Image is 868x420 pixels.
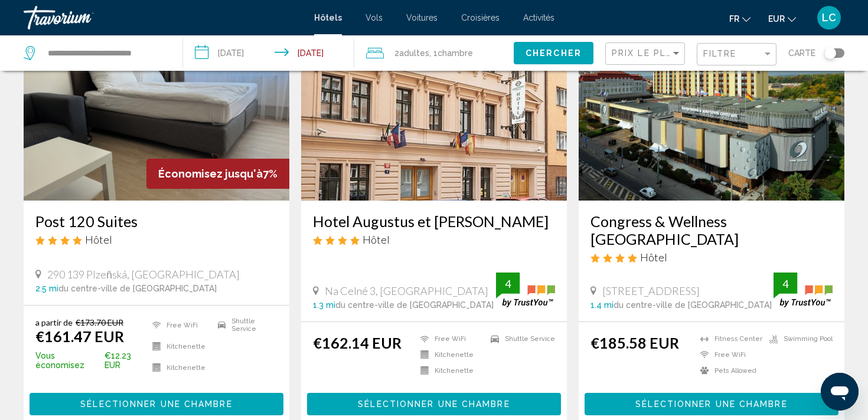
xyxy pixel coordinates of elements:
del: €173.70 EUR [76,317,123,327]
li: Kitchenette [146,360,212,375]
span: Chambre [438,48,473,58]
a: Hotel Augustus et [PERSON_NAME] [313,212,555,230]
div: 7% [146,159,289,189]
span: 290 139 Plzeňská, [GEOGRAPHIC_DATA] [47,268,240,281]
p: €12.23 EUR [35,351,146,370]
div: 4 [774,277,797,291]
li: Free WiFi [415,334,485,344]
button: Sélectionner une chambre [30,393,283,415]
span: a partir de [35,317,73,327]
span: 2.5 mi [35,284,58,293]
div: 4 [496,277,520,291]
ins: €161.47 EUR [35,327,124,345]
li: Free WiFi [146,317,212,333]
span: du centre-ville de [GEOGRAPHIC_DATA] [614,300,772,310]
a: Sélectionner une chambre [30,396,283,409]
span: , 1 [429,45,473,61]
span: Na Celné 3, [GEOGRAPHIC_DATA] [325,284,488,297]
img: Hotel image [24,12,289,201]
button: User Menu [814,5,844,30]
button: Check-in date: Sep 15, 2025 Check-out date: Sep 18, 2025 [183,35,354,71]
a: Vols [366,13,383,22]
span: Hôtel [85,233,112,246]
span: LC [822,12,836,24]
li: Kitchenette [415,366,485,376]
span: 1.3 mi [313,300,335,310]
span: Économisez jusqu'à [158,168,263,180]
div: 4 star Hotel [590,251,833,264]
button: Toggle map [815,48,844,58]
button: Chercher [514,42,593,64]
span: fr [729,14,739,24]
button: Change language [729,10,750,27]
span: Sélectionner une chambre [358,400,510,409]
span: Sélectionner une chambre [80,400,232,409]
img: Hotel image [579,12,844,201]
div: 4 star Hotel [313,233,555,246]
span: Vous économisez [35,351,102,370]
span: Filtre [703,49,737,58]
img: trustyou-badge.svg [496,273,555,307]
span: Hôtel [640,251,667,264]
ins: €162.14 EUR [313,334,402,352]
button: Sélectionner une chambre [585,393,838,415]
span: Hôtel [363,233,390,246]
button: Sélectionner une chambre [307,393,561,415]
div: 4 star Hotel [35,233,278,246]
a: Congress & Wellness [GEOGRAPHIC_DATA] [590,212,833,248]
span: 2 [394,45,429,61]
span: Sélectionner une chambre [635,400,787,409]
a: Activités [523,13,554,22]
span: du centre-ville de [GEOGRAPHIC_DATA] [335,300,494,310]
span: du centre-ville de [GEOGRAPHIC_DATA] [58,284,217,293]
li: Fitness Center [694,334,763,344]
img: trustyou-badge.svg [774,273,833,307]
a: Travorium [24,6,302,29]
li: Free WiFi [694,350,763,360]
li: Shuttle Service [212,317,278,333]
button: Filter [697,42,776,67]
a: Sélectionner une chambre [307,396,561,409]
span: Adultes [399,48,429,58]
span: [STREET_ADDRESS] [602,284,700,297]
mat-select: Sort by [612,49,681,59]
li: Kitchenette [146,339,212,354]
span: Carte [788,45,815,61]
li: Kitchenette [415,350,485,360]
a: Hôtels [314,13,342,22]
span: 1.4 mi [590,300,614,310]
iframe: Bouton de lancement de la fenêtre de messagerie [821,373,859,411]
button: Change currency [768,10,796,27]
span: Prix le plus bas [612,48,703,58]
img: Hotel image [301,12,567,201]
a: Post 120 Suites [35,212,278,230]
span: EUR [768,14,785,24]
a: Croisières [461,13,500,22]
ins: €185.58 EUR [590,334,679,352]
span: Chercher [526,49,582,58]
button: Travelers: 2 adults, 0 children [354,35,514,71]
li: Shuttle Service [485,334,555,344]
a: Voitures [406,13,438,22]
li: Pets Allowed [694,366,763,376]
li: Swimming Pool [763,334,833,344]
a: Sélectionner une chambre [585,396,838,409]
